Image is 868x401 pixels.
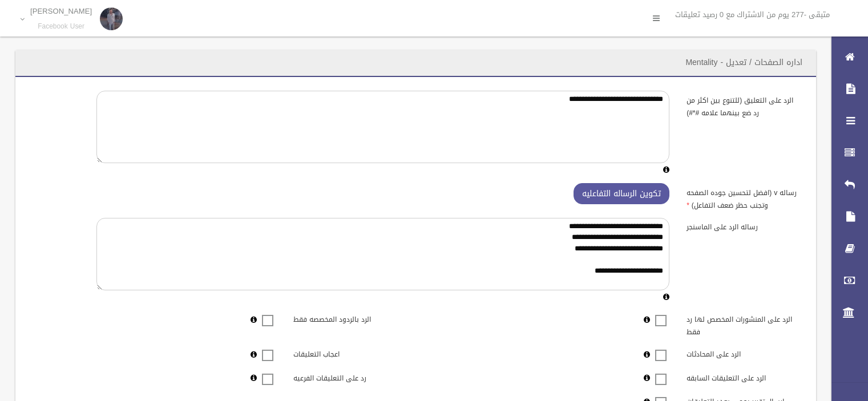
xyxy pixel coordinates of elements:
[678,310,809,339] label: الرد على المنشورات المخصص لها رد فقط
[30,7,92,15] p: [PERSON_NAME]
[574,183,669,204] button: تكوين الرساله التفاعليه
[678,183,809,212] label: رساله v (افضل لتحسين جوده الصفحه وتجنب حظر ضعف التفاعل)
[672,51,816,74] header: اداره الصفحات / تعديل - Mentality
[285,345,416,361] label: اعجاب التعليقات
[285,310,416,326] label: الرد بالردود المخصصه فقط
[678,218,809,234] label: رساله الرد على الماسنجر
[285,368,416,384] label: رد على التعليقات الفرعيه
[678,368,809,384] label: الرد على التعليقات السابقه
[30,22,92,31] small: Facebook User
[678,91,809,119] label: الرد على التعليق (للتنوع بين اكثر من رد ضع بينهما علامه #*#)
[678,345,809,361] label: الرد على المحادثات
